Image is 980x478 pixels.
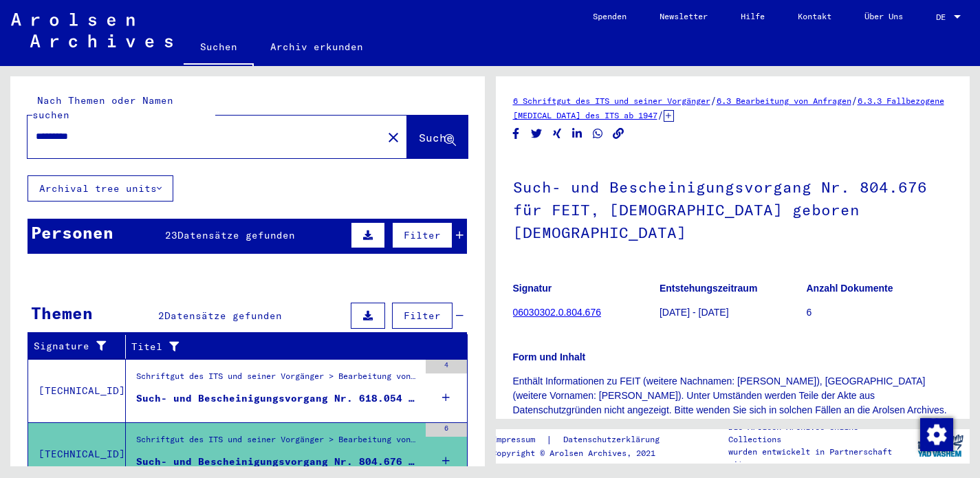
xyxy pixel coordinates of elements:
button: Share on WhatsApp [591,125,605,142]
div: Such- und Bescheinigungsvorgang Nr. 618.054 für [PERSON_NAME] geboren [DEMOGRAPHIC_DATA] [136,391,419,406]
button: Share on LinkedIn [570,125,585,142]
a: Impressum [492,433,546,447]
button: Share on Facebook [509,125,523,142]
b: Signatur [513,283,552,294]
button: Share on Xing [550,125,565,142]
b: Entstehungszeitraum [660,283,757,294]
div: Signature [34,336,129,358]
a: Datenschutzerklärung [552,433,676,447]
span: Filter [404,309,441,322]
div: | [492,433,676,447]
button: Filter [392,222,453,248]
a: Archiv erkunden [254,30,380,63]
span: / [710,94,717,107]
p: Enthält Informationen zu FEIT (weitere Nachnamen: [PERSON_NAME]), [GEOGRAPHIC_DATA] (weitere Vorn... [513,374,953,417]
span: DE [936,12,951,22]
b: Form und Inhalt [513,351,586,362]
div: Titel [131,336,454,358]
a: Suchen [184,30,254,66]
img: Zustimmung ändern [920,418,953,451]
div: Signature [34,339,115,354]
a: 06030302.0.804.676 [513,307,601,318]
mat-icon: close [385,129,402,146]
button: Suche [407,116,468,158]
div: Zustimmung ändern [919,417,952,450]
span: / [657,109,664,121]
span: Filter [404,229,441,241]
p: Copyright © Arolsen Archives, 2021 [492,447,676,459]
a: 6 Schriftgut des ITS und seiner Vorgänger [513,96,710,106]
button: Archival tree units [28,175,173,202]
p: wurden entwickelt in Partnerschaft mit [728,446,910,470]
div: Such- und Bescheinigungsvorgang Nr. 804.676 für FEIT, [DEMOGRAPHIC_DATA] geboren [DEMOGRAPHIC_DATA] [136,455,419,469]
img: yv_logo.png [915,428,966,463]
div: Titel [131,340,440,354]
div: Personen [31,220,113,245]
a: 6.3 Bearbeitung von Anfragen [717,96,851,106]
div: Schriftgut des ITS und seiner Vorgänger > Bearbeitung von Anfragen > Fallbezogene [MEDICAL_DATA] ... [136,433,419,453]
b: Anzahl Dokumente [806,283,893,294]
p: 6 [806,305,952,320]
p: Die Arolsen Archives Online-Collections [728,421,910,446]
span: 23 [165,229,177,241]
img: Arolsen_neg.svg [11,13,173,47]
button: Copy link [611,125,626,142]
span: Datensätze gefunden [177,229,295,241]
h1: Such- und Bescheinigungsvorgang Nr. 804.676 für FEIT, [DEMOGRAPHIC_DATA] geboren [DEMOGRAPHIC_DATA] [513,155,953,261]
mat-label: Nach Themen oder Namen suchen [32,94,173,121]
button: Clear [380,123,407,151]
span: / [851,94,858,107]
span: Suche [419,131,453,144]
button: Filter [392,303,453,329]
button: Share on Twitter [530,125,544,142]
p: [DATE] - [DATE] [660,305,805,320]
div: Schriftgut des ITS und seiner Vorgänger > Bearbeitung von Anfragen > Fallbezogene [MEDICAL_DATA] ... [136,370,419,389]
